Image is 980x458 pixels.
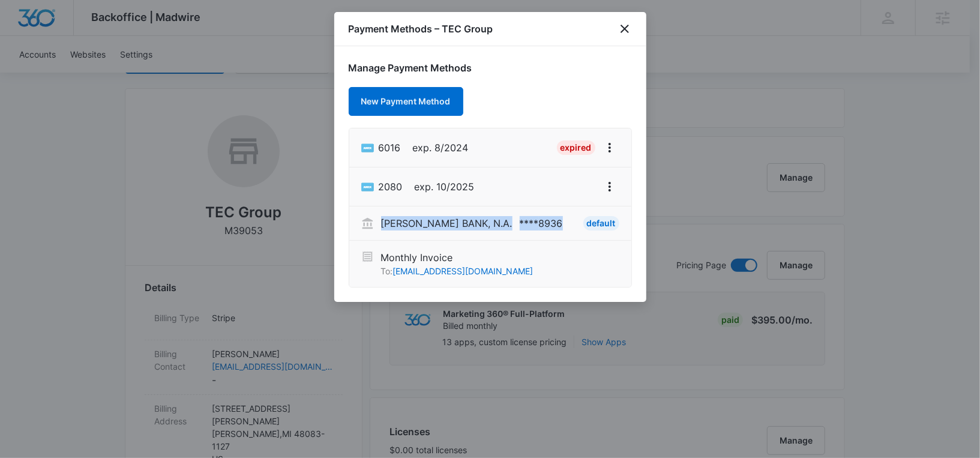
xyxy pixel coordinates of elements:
button: New Payment Method [349,87,463,116]
div: Default [583,216,619,231]
button: View More [600,177,619,196]
h1: Manage Payment Methods [349,61,632,75]
h1: Payment Methods – TEC Group [349,22,493,36]
button: View More [600,138,619,157]
p: [PERSON_NAME] BANK, N.A. [381,216,513,231]
button: close [618,22,632,36]
div: Expired [557,140,595,155]
p: To: [381,265,534,277]
span: American Express ending with [379,179,403,194]
span: exp. 8/2024 [413,140,469,155]
a: [EMAIL_ADDRESS][DOMAIN_NAME] [393,266,534,276]
span: exp. 10/2025 [415,179,475,194]
p: Monthly Invoice [381,250,534,265]
span: American Express ending with [379,140,401,155]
